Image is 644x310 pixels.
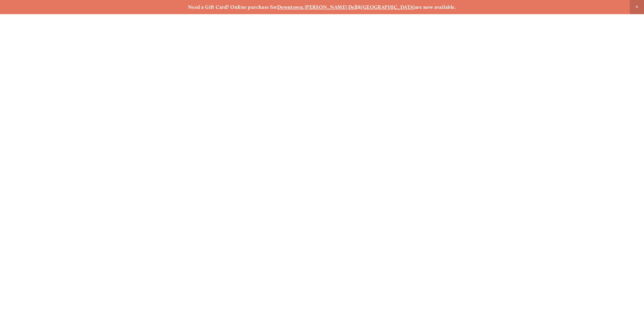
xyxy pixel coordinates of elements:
[305,4,358,10] a: [PERSON_NAME] Dell
[277,4,303,10] a: Downtown
[188,4,277,10] strong: Need a Gift Card? Online purchase for
[303,4,304,10] strong: ,
[415,4,456,10] strong: are now available.
[361,4,415,10] a: [GEOGRAPHIC_DATA]
[358,4,361,10] strong: &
